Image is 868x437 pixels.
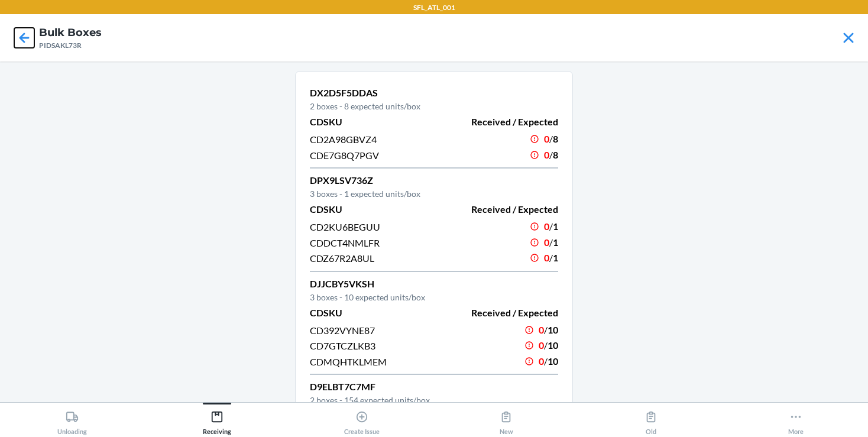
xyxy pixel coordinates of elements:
[539,355,544,367] span: 0
[145,403,290,435] button: Receiving
[549,221,553,232] span: /
[310,356,387,367] span: CDMQHTKLMEM
[203,406,231,435] div: Receiving
[539,339,544,351] span: 0
[310,202,427,216] p: CDSKU
[788,406,804,435] div: More
[548,355,558,367] span: 10
[553,252,558,263] span: 1
[644,406,658,435] div: Old
[441,202,558,216] p: Received / Expected
[579,403,724,435] button: Old
[310,306,427,320] p: CDSKU
[549,237,553,248] span: /
[310,380,558,394] p: D9ELBT7C7MF
[39,25,102,40] h4: Bulk Boxes
[544,221,549,232] span: 0
[413,2,455,13] p: SFL_ATL_001
[553,133,558,144] span: 8
[539,324,544,335] span: 0
[310,340,375,351] span: CD7GTCZLKB3
[310,221,380,232] span: CD2KU6BEGUU
[310,291,558,303] p: 3 boxes - 10 expected units/box
[39,40,102,51] div: PIDSAKL73R
[310,86,558,100] p: DX2D5F5DDAS
[553,237,558,248] span: 1
[544,355,548,367] span: /
[553,221,558,232] span: 1
[310,277,558,291] p: DJJCBY5VKSH
[549,149,553,160] span: /
[544,237,549,248] span: 0
[723,403,868,435] button: More
[549,252,553,263] span: /
[441,115,558,129] p: Received / Expected
[57,406,87,435] div: Unloading
[553,149,558,160] span: 8
[544,324,548,335] span: /
[310,394,558,406] p: 2 boxes - 154 expected units/box
[310,100,558,112] p: 2 boxes - 8 expected units/box
[310,115,427,129] p: CDSKU
[434,403,579,435] button: New
[310,237,380,248] span: CDDCT4NMLFR
[548,324,558,335] span: 10
[544,252,549,263] span: 0
[544,133,549,144] span: 0
[500,406,513,435] div: New
[289,403,434,435] button: Create Issue
[310,134,377,145] span: CD2A98GBVZ4
[549,133,553,144] span: /
[344,406,380,435] div: Create Issue
[310,173,558,187] p: DPX9LSV736Z
[544,149,549,160] span: 0
[310,325,375,336] span: CD392VYNE87
[310,253,374,264] span: CDZ67R2A8UL
[544,339,548,351] span: /
[441,306,558,320] p: Received / Expected
[310,187,558,200] p: 3 boxes - 1 expected units/box
[548,339,558,351] span: 10
[310,150,379,161] span: CDE7G8Q7PGV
